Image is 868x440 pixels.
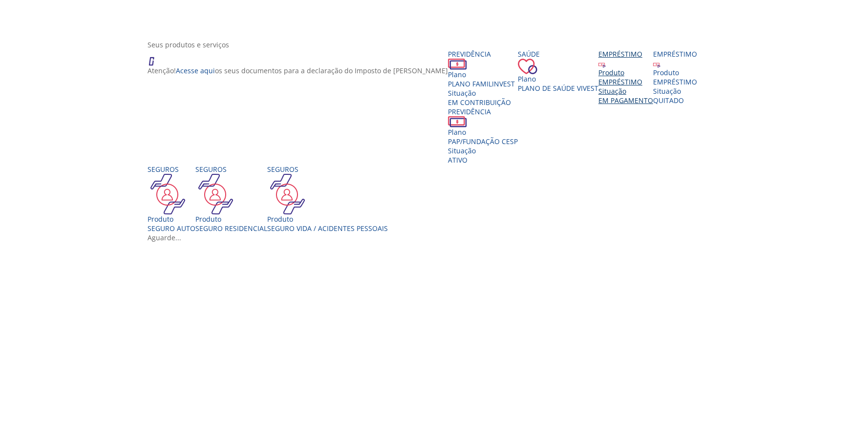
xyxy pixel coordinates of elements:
div: Plano [448,70,518,79]
a: Previdência PlanoPLANO FAMILINVEST SituaçãoEM CONTRIBUIÇÃO [448,49,518,107]
img: ico_coracao.png [518,59,537,74]
section: <span lang="en" dir="ltr">ProdutosCard</span> [148,40,728,242]
span: EM PAGAMENTO [598,96,653,105]
div: Seguros [195,165,267,174]
div: Seus produtos e serviços [148,40,728,49]
div: Situação [448,146,518,155]
span: Ativo [448,155,467,165]
div: Situação [598,86,653,96]
a: Saúde PlanoPlano de Saúde VIVEST [518,49,598,93]
div: Saúde [518,49,598,59]
div: SEGURO RESIDENCIAL [195,224,267,233]
div: Produto [195,214,267,224]
div: Plano [448,127,518,137]
img: ico_seguros.png [267,174,308,214]
img: ico_seguros.png [195,174,236,214]
div: Produto [598,68,653,77]
span: EM CONTRIBUIÇÃO [448,98,511,107]
img: ico_dinheiro.png [448,59,467,70]
a: Previdência PlanoPAP/FUNDAÇÃO CESP SituaçãoAtivo [448,107,518,165]
section: <span lang="en" dir="ltr">IFrameProdutos</span> [148,252,728,430]
div: Situação [448,88,518,98]
div: Plano [518,74,598,84]
p: Atenção! os seus documentos para a declaração do Imposto de [PERSON_NAME] [148,66,448,75]
span: PAP/FUNDAÇÃO CESP [448,137,518,146]
img: ico_atencao.png [148,49,164,66]
div: Previdência [448,107,518,116]
div: EMPRÉSTIMO [653,77,697,86]
span: Plano de Saúde VIVEST [518,84,598,93]
img: ico_emprestimo.svg [653,61,660,68]
div: Produto [653,68,697,77]
div: EMPRÉSTIMO [598,77,653,86]
div: Produto [148,214,195,224]
div: Empréstimo [598,49,653,59]
div: Aguarde... [148,233,728,242]
div: Seguro Vida / Acidentes Pessoais [267,224,388,233]
div: SEGURO AUTO [148,224,195,233]
a: Empréstimo Produto EMPRÉSTIMO Situação QUITADO [653,49,697,105]
a: Seguros Produto SEGURO AUTO [148,165,195,233]
span: QUITADO [653,96,684,105]
a: Acesse aqui [176,66,215,75]
img: ico_dinheiro.png [448,116,467,127]
div: Empréstimo [653,49,697,59]
div: Produto [267,214,388,224]
a: Seguros Produto SEGURO RESIDENCIAL [195,165,267,233]
a: Empréstimo Produto EMPRÉSTIMO Situação EM PAGAMENTO [598,49,653,105]
div: Previdência [448,49,518,59]
iframe: Iframe [148,252,728,428]
span: PLANO FAMILINVEST [448,79,515,88]
div: Seguros [267,165,388,174]
img: ico_emprestimo.svg [598,61,606,68]
img: ico_seguros.png [148,174,188,214]
a: Seguros Produto Seguro Vida / Acidentes Pessoais [267,165,388,233]
div: Seguros [148,165,195,174]
div: Situação [653,86,697,96]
